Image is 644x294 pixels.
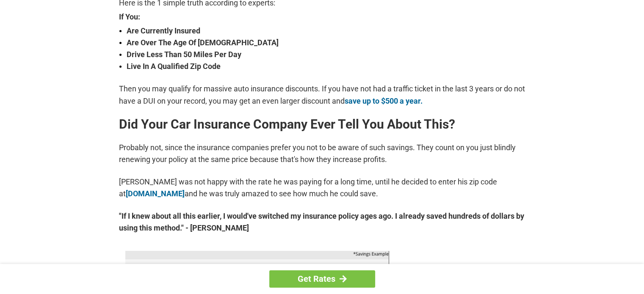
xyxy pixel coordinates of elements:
h2: Did Your Car Insurance Company Ever Tell You About This? [119,118,525,131]
p: Probably not, since the insurance companies prefer you not to be aware of such savings. They coun... [119,142,525,165]
p: [PERSON_NAME] was not happy with the rate he was paying for a long time, until he decided to ente... [119,176,525,200]
strong: If You: [119,13,525,21]
a: Get Rates [269,270,375,288]
a: save up to $500 a year. [345,96,423,105]
strong: "If I knew about all this earlier, I would've switched my insurance policy ages ago. I already sa... [119,210,525,234]
p: Then you may qualify for massive auto insurance discounts. If you have not had a traffic ticket i... [119,83,525,107]
strong: Are Currently Insured [127,25,525,37]
strong: Are Over The Age Of [DEMOGRAPHIC_DATA] [127,37,525,49]
a: [DOMAIN_NAME] [126,189,185,198]
strong: Live In A Qualified Zip Code [127,60,525,72]
strong: Drive Less Than 50 Miles Per Day [127,49,525,60]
